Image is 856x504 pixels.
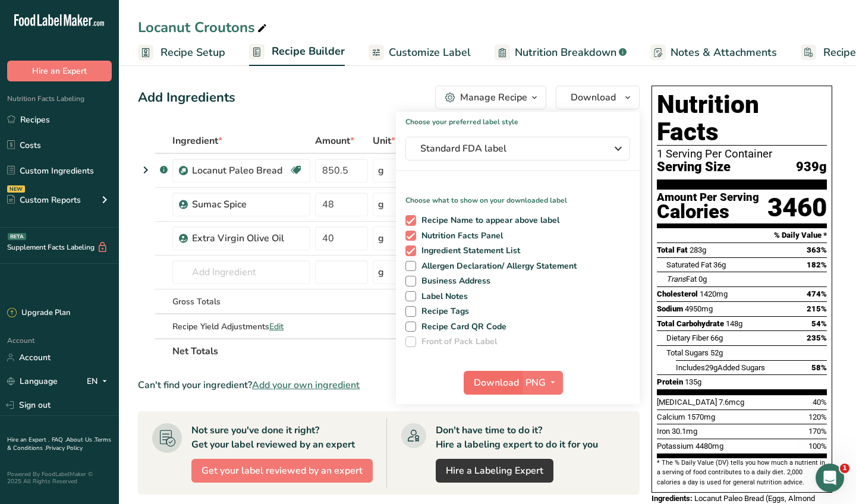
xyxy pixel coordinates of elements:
span: Amount [315,134,354,148]
a: Nutrition Breakdown [495,39,627,66]
span: Front of Pack Label [416,336,498,347]
button: Download [464,371,522,395]
span: Fat [666,275,697,283]
button: Manage Recipe [435,86,546,109]
a: Terms & Conditions . [7,436,111,452]
span: 58% [811,363,827,372]
span: Add your own ingredient [252,378,360,392]
div: Locanut Paleo Bread [192,163,289,178]
span: 939g [796,160,827,175]
span: Nutrition Breakdown [515,45,616,61]
span: 120% [808,412,827,421]
div: 3460 [767,192,827,223]
span: Allergen Declaration/ Allergy Statement [416,261,577,272]
div: Calories [657,203,759,220]
span: Calcium [657,412,685,421]
span: Label Notes [416,291,468,302]
button: Get your label reviewed by an expert [191,459,373,483]
span: Ingredient Statement List [416,245,521,256]
h1: Nutrition Facts [657,91,827,146]
input: Add Ingredient [172,260,310,284]
span: 235% [807,333,827,342]
span: Ingredients: [652,494,693,503]
a: Hire an Expert . [7,436,49,444]
span: Ingredient [172,134,222,148]
span: Recipe Setup [160,45,225,61]
div: Powered By FoodLabelMaker © 2025 All Rights Reserved [7,471,112,485]
span: Cholesterol [657,289,698,298]
a: Hire a Labeling Expert [436,459,553,483]
div: g [378,265,384,279]
img: Sub Recipe [179,166,188,175]
section: % Daily Value * [657,228,827,242]
span: 215% [807,304,827,313]
div: Amount Per Serving [657,192,759,203]
div: g [378,231,384,245]
span: Potassium [657,442,694,451]
iframe: Intercom live chat [816,464,844,492]
span: 40% [813,398,827,407]
div: Recipe Yield Adjustments [172,320,310,333]
span: Protein [657,377,683,386]
span: Customize Label [389,45,471,61]
div: g [378,197,384,212]
span: 1420mg [700,289,728,298]
div: Add Ingredients [138,88,235,108]
span: Business Address [416,276,491,286]
button: Standard FDA label [405,137,630,160]
p: Choose what to show on your downloaded label [396,185,640,206]
th: Net Totals [170,338,493,363]
span: Includes Added Sugars [676,363,765,372]
span: 4950mg [685,304,713,313]
h1: Choose your preferred label style [396,112,640,127]
div: NEW [7,185,25,193]
span: Total Sugars [666,348,709,357]
span: 30.1mg [672,427,697,436]
span: Edit [269,321,284,332]
span: 170% [808,427,827,436]
i: Trans [666,275,686,283]
span: Nutrition Facts Panel [416,231,503,241]
a: Customize Label [369,39,471,66]
span: 283g [690,245,706,254]
div: Custom Reports [7,194,81,206]
div: 1 Serving Per Container [657,148,827,160]
div: Locanut Croutons [138,17,269,38]
span: 182% [807,260,827,269]
a: Notes & Attachments [650,39,777,66]
span: Serving Size [657,160,731,175]
div: EN [87,374,112,389]
span: PNG [525,376,546,390]
a: Language [7,371,58,392]
span: Iron [657,427,670,436]
span: 363% [807,245,827,254]
span: Download [474,376,519,390]
span: Recipe Name to appear above label [416,215,560,226]
span: 29g [705,363,717,372]
span: Recipe Card QR Code [416,322,507,332]
span: Recipe Tags [416,306,470,317]
div: Can't find your ingredient? [138,378,640,392]
a: FAQ . [52,436,66,444]
span: 1570mg [687,412,715,421]
span: Recipe Builder [272,43,345,59]
button: PNG [522,371,563,395]
div: BETA [8,233,26,240]
a: Privacy Policy [46,444,83,452]
div: Extra Virgin Olive Oil [192,231,303,245]
button: Hire an Expert [7,61,112,81]
span: Download [571,90,616,105]
span: 66g [710,333,723,342]
span: Get your label reviewed by an expert [202,464,363,478]
span: 36g [713,260,726,269]
span: 7.6mcg [719,398,744,407]
a: Recipe Setup [138,39,225,66]
span: Standard FDA label [420,141,599,156]
span: Sodium [657,304,683,313]
span: Saturated Fat [666,260,712,269]
span: 100% [808,442,827,451]
span: Dietary Fiber [666,333,709,342]
section: * The % Daily Value (DV) tells you how much a nutrient in a serving of food contributes to a dail... [657,458,827,487]
span: 0g [698,275,707,283]
div: Don't have time to do it? Hire a labeling expert to do it for you [436,423,598,452]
